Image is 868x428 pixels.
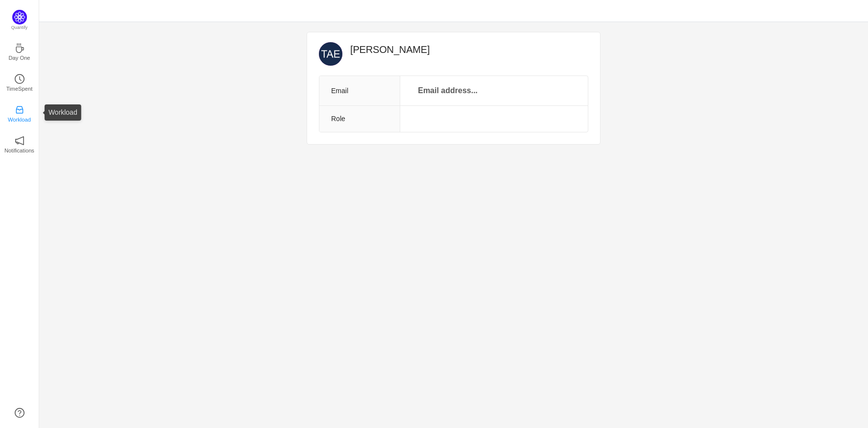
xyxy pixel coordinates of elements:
i: icon: inbox [15,105,24,115]
th: Email [319,76,400,106]
p: Quantify [11,25,28,31]
p: TimeSpent [6,84,33,93]
i: icon: notification [15,136,24,146]
p: Notifications [4,146,34,155]
p: Email address... [412,84,483,98]
i: icon: clock-circle [15,74,24,84]
p: Day One [8,53,30,62]
img: TY [319,42,342,66]
th: Role [319,106,400,132]
p: Workload [8,115,31,124]
a: icon: notificationNotifications [15,139,24,149]
i: icon: coffee [15,43,24,53]
h2: [PERSON_NAME] [350,42,588,57]
a: icon: inboxWorkload [15,108,24,118]
img: Quantify [12,10,27,25]
a: icon: clock-circleTimeSpent [15,77,24,87]
a: icon: coffeeDay One [15,46,24,56]
a: icon: question-circle [15,408,24,418]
